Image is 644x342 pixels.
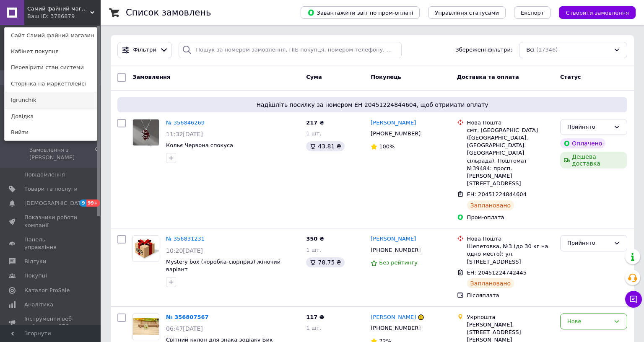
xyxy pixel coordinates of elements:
button: Управління статусами [428,6,506,19]
span: Замовлення з [PERSON_NAME] [29,146,95,161]
span: Доставка та оплата [457,74,519,80]
span: Надішліть посилку за номером ЕН 20451224844604, щоб отримати оплату [121,101,624,109]
div: Прийнято [567,239,610,248]
a: Igrunchik [5,92,97,108]
div: Дешева доставка [560,152,627,168]
div: Нова Пошта [467,119,553,127]
span: 100% [379,143,395,150]
a: № 356807567 [166,314,209,320]
div: Післяплата [467,292,553,299]
span: 217 ₴ [306,119,324,126]
a: Перевірити стан системи [5,60,97,75]
button: Створити замовлення [559,6,636,19]
span: Без рейтингу [379,259,418,266]
div: 43.81 ₴ [306,141,344,151]
span: 117 ₴ [306,314,324,320]
input: Пошук за номером замовлення, ПІБ покупця, номером телефону, Email, номером накладної [179,42,402,58]
span: Повідомлення [24,171,65,179]
span: 10:20[DATE] [166,247,203,254]
a: [PERSON_NAME] [371,313,416,321]
a: № 356846269 [166,119,205,126]
a: Сторінка на маркетплейсі [5,76,97,92]
button: Чат з покупцем [625,291,642,308]
span: Фільтри [133,46,156,54]
a: Довідка [5,109,97,124]
a: Mystery box (коробка-сюрприз) жіночий варіант [166,259,280,273]
a: Сайт Самий файний магазин [5,28,97,44]
span: 350 ₴ [306,236,324,242]
span: ЕН: 20451224844604 [467,191,527,197]
div: Оплачено [560,138,605,148]
div: Заплановано [467,200,514,210]
span: 06:47[DATE] [166,325,203,332]
span: Експорт [521,10,544,16]
span: 11:32[DATE] [166,131,203,137]
span: Відгуки [24,258,46,265]
span: Покупці [24,272,47,280]
span: (17346) [536,47,558,53]
a: № 356831231 [166,236,205,242]
div: Шепетовка, №3 (до 30 кг на одно место): ул. [STREET_ADDRESS] [467,243,553,266]
span: Статус [560,74,581,80]
a: Вийти [5,124,97,140]
span: 1 шт. [306,247,321,253]
button: Завантажити звіт по пром-оплаті [301,6,420,19]
span: Інструменти веб-майстра та SEO [24,315,78,330]
div: Ваш ID: 3786879 [27,13,62,20]
span: 0 [95,146,98,161]
a: Кольє Червона спокуса [166,142,233,148]
div: 78.75 ₴ [306,257,344,267]
a: [PERSON_NAME] [371,235,416,243]
span: Товари та послуги [24,185,78,193]
span: [PHONE_NUMBER] [371,130,421,137]
span: Управління статусами [435,10,499,16]
div: Пром-оплата [467,214,553,221]
div: Укрпошта [467,313,553,321]
div: Нова Пошта [467,235,553,243]
span: Самий файний магазин [27,5,90,13]
span: 1 шт. [306,325,321,331]
span: 99+ [86,199,100,207]
div: Прийнято [567,123,610,132]
img: Фото товару [133,236,159,262]
a: Фото товару [132,235,159,262]
div: смт. [GEOGRAPHIC_DATA] ([GEOGRAPHIC_DATA], [GEOGRAPHIC_DATA]. [GEOGRAPHIC_DATA] сільрада), Поштом... [467,127,553,188]
a: Фото товару [132,313,159,340]
img: Фото товару [133,318,159,336]
span: 1 шт. [306,130,321,137]
span: Показники роботи компанії [24,214,78,229]
a: [PERSON_NAME] [371,119,416,127]
span: Замовлення [132,74,170,80]
a: Фото товару [132,119,159,146]
button: Експорт [514,6,551,19]
span: [DEMOGRAPHIC_DATA] [24,199,86,207]
span: ЕН: 20451224742445 [467,269,527,276]
span: [PHONE_NUMBER] [371,325,421,331]
a: Створити замовлення [551,9,636,16]
span: Збережені фільтри: [455,46,512,54]
span: Аналітика [24,301,53,308]
span: 9 [80,199,86,207]
a: Кабінет покупця [5,44,97,60]
span: Панель управління [24,236,78,251]
span: Покупець [371,74,401,80]
span: Створити замовлення [566,10,629,16]
span: Каталог ProSale [24,287,70,294]
img: Фото товару [133,119,159,145]
span: Завантажити звіт по пром-оплаті [307,9,413,16]
div: Заплановано [467,278,514,288]
span: Cума [306,74,322,80]
span: Всі [526,46,535,54]
h1: Список замовлень [126,8,211,18]
div: Нове [567,317,610,326]
span: [PHONE_NUMBER] [371,247,421,253]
